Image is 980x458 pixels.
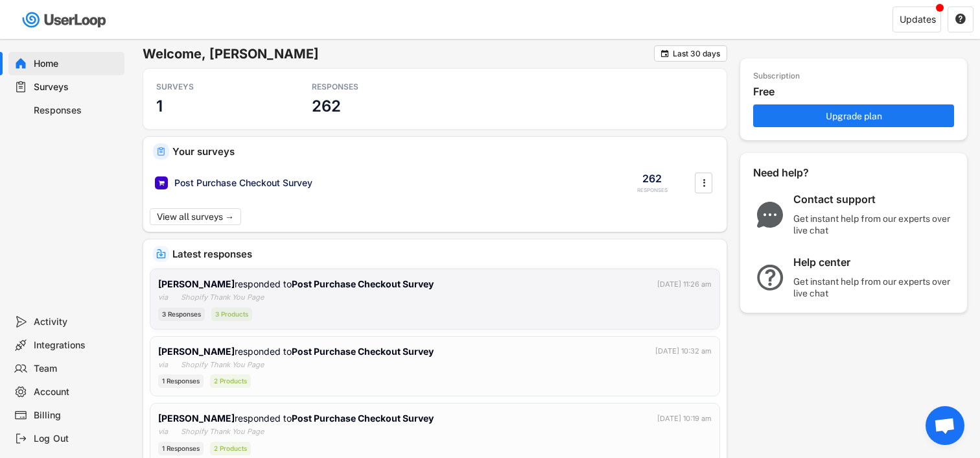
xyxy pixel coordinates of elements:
strong: [PERSON_NAME] [158,346,235,357]
img: yH5BAEAAAAALAAAAAABAAEAAAIBRAA7 [170,361,178,368]
div: 3 Responses [158,307,205,321]
img: userloop-logo-01.svg [19,6,111,33]
img: ChatMajor.svg [753,202,787,228]
div: Get instant help from our experts over live chat [793,276,955,299]
div: Updates [900,15,936,24]
div: responded to [158,411,436,425]
div: Open chat [926,406,964,445]
div: Need help? [753,166,844,180]
div: Integrations [34,339,119,352]
div: responded to [158,277,436,291]
h3: 1 [156,96,163,116]
img: yH5BAEAAAAALAAAAAABAAEAAAIBRAA7 [170,428,178,436]
div: RESPONSES [312,82,428,92]
div: Shopify Thank You Page [181,426,264,437]
div: 1 Responses [158,442,204,455]
strong: [PERSON_NAME] [158,413,235,424]
div: Get instant help from our experts over live chat [793,213,955,236]
div: Your surveys [172,147,717,156]
div: Subscription [753,71,800,82]
img: yH5BAEAAAAALAAAAAABAAEAAAIBRAA7 [170,294,178,302]
img: IncomingMajor.svg [156,249,166,259]
div: 1 Responses [158,374,204,388]
text:  [703,176,705,189]
h6: Welcome, [PERSON_NAME] [143,45,654,62]
div: 3 Products [211,307,252,321]
div: Help center [793,256,955,269]
button:  [955,14,966,25]
strong: Post Purchase Checkout Survey [292,413,434,424]
button: View all surveys → [150,208,241,225]
button: Upgrade plan [753,104,954,127]
div: 2 Products [210,442,251,455]
text:  [955,13,966,25]
div: Account [34,386,119,398]
div: [DATE] 10:32 am [655,346,712,357]
div: Latest responses [172,249,717,259]
div: responded to [158,344,436,358]
div: 2 Products [210,374,251,388]
div: Contact support [793,193,955,206]
div: Billing [34,409,119,422]
div: [DATE] 10:19 am [657,413,712,424]
button:  [660,49,670,58]
div: Post Purchase Checkout Survey [174,176,312,189]
div: via [158,292,168,303]
div: Activity [34,316,119,328]
div: Shopify Thank You Page [181,359,264,370]
div: 262 [642,171,662,186]
strong: Post Purchase Checkout Survey [292,278,434,289]
div: Team [34,363,119,375]
img: QuestionMarkInverseMajor.svg [753,265,787,291]
button:  [697,173,710,193]
div: Surveys [34,81,119,93]
div: Log Out [34,433,119,445]
div: RESPONSES [637,187,668,194]
div: Last 30 days [673,50,720,58]
h3: 262 [312,96,341,116]
div: [DATE] 11:26 am [657,279,712,290]
text:  [661,49,669,58]
div: SURVEYS [156,82,273,92]
div: Free [753,85,961,99]
div: Shopify Thank You Page [181,292,264,303]
strong: Post Purchase Checkout Survey [292,346,434,357]
div: via [158,359,168,370]
div: Responses [34,104,119,117]
div: via [158,426,168,437]
strong: [PERSON_NAME] [158,278,235,289]
div: Home [34,58,119,70]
